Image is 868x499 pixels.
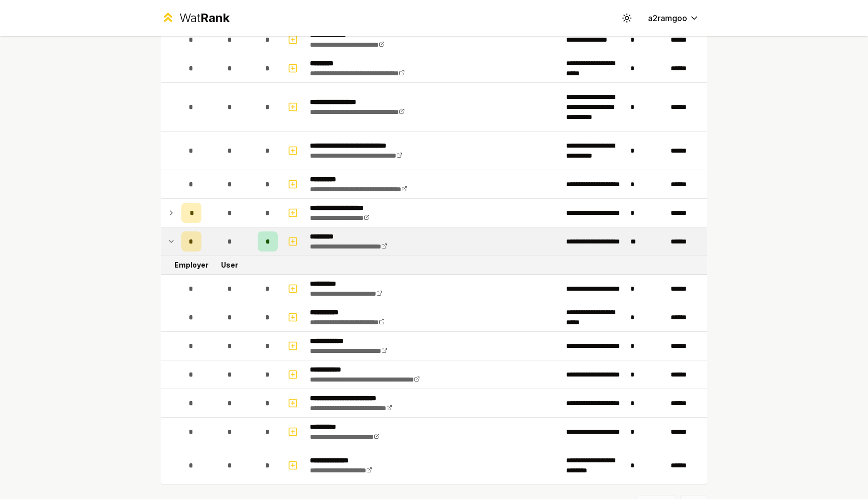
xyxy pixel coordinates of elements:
[177,256,205,274] td: Employer
[648,12,687,24] span: a2ramgoo
[200,11,230,25] span: Rank
[205,256,254,274] td: User
[640,9,707,27] button: a2ramgoo
[161,10,230,26] a: WatRank
[179,10,230,26] div: Wat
